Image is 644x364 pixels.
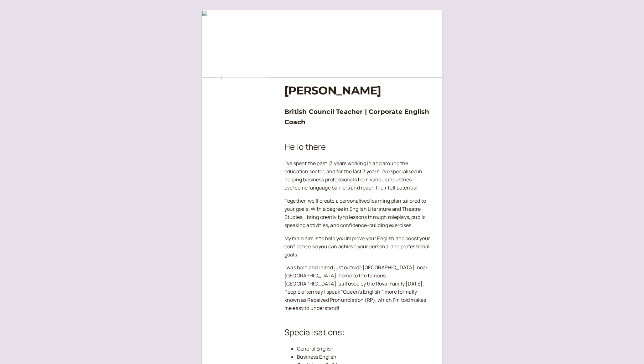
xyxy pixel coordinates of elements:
[297,345,432,353] li: General English
[284,326,432,339] h2: Specialisations:
[284,264,432,312] p: I was born and raised just outside [GEOGRAPHIC_DATA], near [GEOGRAPHIC_DATA], home to the famous ...
[284,141,432,153] h2: Hello there!
[284,197,432,230] p: Together, we’ll create a personalised learning plan tailored to your goals. With a degree in Engl...
[297,353,432,361] li: Business English
[284,235,432,259] p: My main aim is to help you improve your English and boost your confidence so you can achieve your...
[284,159,432,192] p: I’ve spent the past 13 years working in and around the education sector, and for the last 3 years...
[284,84,432,97] h1: [PERSON_NAME]
[284,107,432,127] h3: British Council Teacher | Corporate English Coach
